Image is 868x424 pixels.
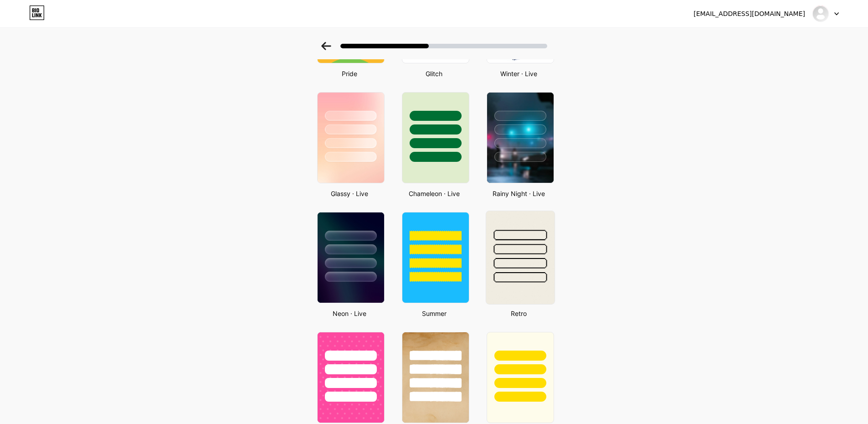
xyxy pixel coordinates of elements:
[314,309,385,318] div: Neon · Live
[484,189,554,198] div: Rainy Night · Live
[486,211,554,304] img: retro.jpg
[484,309,554,318] div: Retro
[399,189,469,198] div: Chameleon · Live
[399,69,469,78] div: Glitch
[484,69,554,78] div: Winter · Live
[812,5,829,22] img: hokivipkeren
[693,9,805,19] div: [EMAIL_ADDRESS][DOMAIN_NAME]
[399,309,469,318] div: Summer
[314,189,385,198] div: Glassy · Live
[314,69,385,78] div: Pride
